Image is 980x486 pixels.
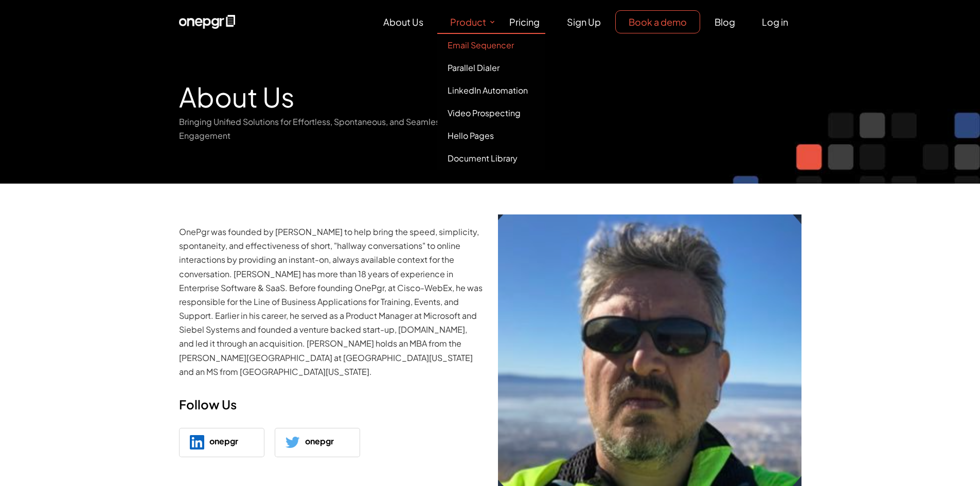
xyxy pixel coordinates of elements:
a: Hello Pages [437,124,545,147]
p: OnePgr was founded by [PERSON_NAME] to help bring the speed, simplicity, spontaneity, and effecti... [179,225,483,379]
h1: About Us [179,64,483,115]
a: Pricing [496,11,553,33]
a: Parallel Dialer [437,57,545,79]
a: Book a demo [615,10,700,33]
h3: Follow Us [179,389,483,428]
a: Log in [749,11,801,33]
a: Blog [702,11,748,33]
a: Sign Up [554,11,614,33]
p: Bringing Unified Solutions for Effortless, Spontaneous, and Seamless Online Engagement [179,115,483,142]
a: onepgr [179,428,264,457]
a: onepgr [275,428,360,457]
img: twitter.png [286,435,300,449]
a: About Us [370,11,436,33]
a: LinkedIn Automation [437,79,545,102]
a: Document Library [437,147,545,170]
a: Video Prospecting [437,102,545,124]
img: logos_linkedin-icon.png [190,435,204,449]
a: Email Sequencer [437,34,545,57]
a: Product [437,11,496,33]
